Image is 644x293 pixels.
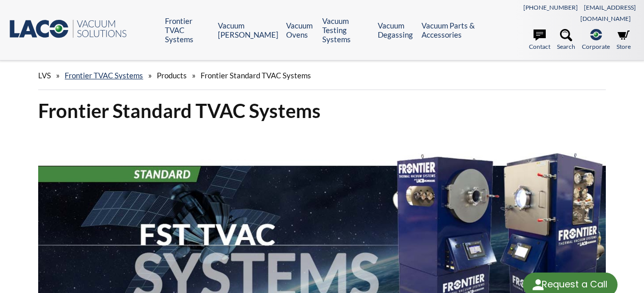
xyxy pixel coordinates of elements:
[422,21,477,39] a: Vacuum Parts & Accessories
[378,21,414,39] a: Vacuum Degassing
[286,21,315,39] a: Vacuum Ovens
[201,71,311,80] span: Frontier Standard TVAC Systems
[38,98,606,123] h1: Frontier Standard TVAC Systems
[557,29,575,51] a: Search
[530,277,546,293] img: round button
[38,61,606,90] div: » » »
[529,29,550,51] a: Contact
[617,29,631,51] a: Store
[523,4,578,11] a: [PHONE_NUMBER]
[218,21,278,39] a: Vacuum [PERSON_NAME]
[65,71,143,80] a: Frontier TVAC Systems
[38,71,51,80] span: LVS
[157,71,187,80] span: Products
[165,16,210,44] a: Frontier TVAC Systems
[582,42,610,51] span: Corporate
[580,4,636,22] a: [EMAIL_ADDRESS][DOMAIN_NAME]
[322,16,370,44] a: Vacuum Testing Systems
